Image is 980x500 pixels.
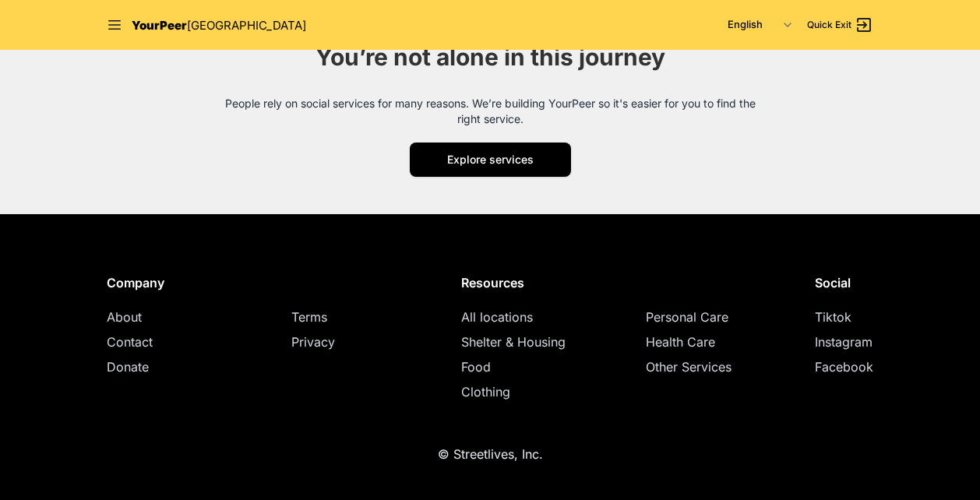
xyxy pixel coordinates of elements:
span: Explore services [447,153,534,166]
a: Food [461,359,491,375]
a: Shelter & Housing [461,334,566,350]
a: Terms [291,309,327,325]
a: Personal Care [646,309,728,325]
a: Donate [107,359,149,375]
span: Company [107,275,164,290]
a: Health Care [646,334,715,350]
a: All locations [461,309,533,325]
span: You’re not alone in this journey [316,43,665,71]
a: Explore services [410,143,571,177]
span: Quick Exit [807,19,851,31]
p: © Streetlives, Inc. [438,445,543,463]
a: Privacy [291,334,335,350]
a: Contact [107,334,153,350]
a: Facebook [815,359,873,375]
span: Social [815,275,851,290]
span: [GEOGRAPHIC_DATA] [187,18,306,33]
a: Quick Exit [807,16,873,34]
a: About [107,309,142,325]
a: Tiktok [815,309,851,325]
a: Other Services [646,359,731,375]
a: YourPeer[GEOGRAPHIC_DATA] [132,16,306,35]
a: Instagram [815,334,872,350]
a: Clothing [461,384,510,400]
span: Resources [461,275,524,290]
span: People rely on social services for many reasons. We’re building YourPeer so it's easier for you t... [225,97,756,125]
span: YourPeer [132,18,187,33]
